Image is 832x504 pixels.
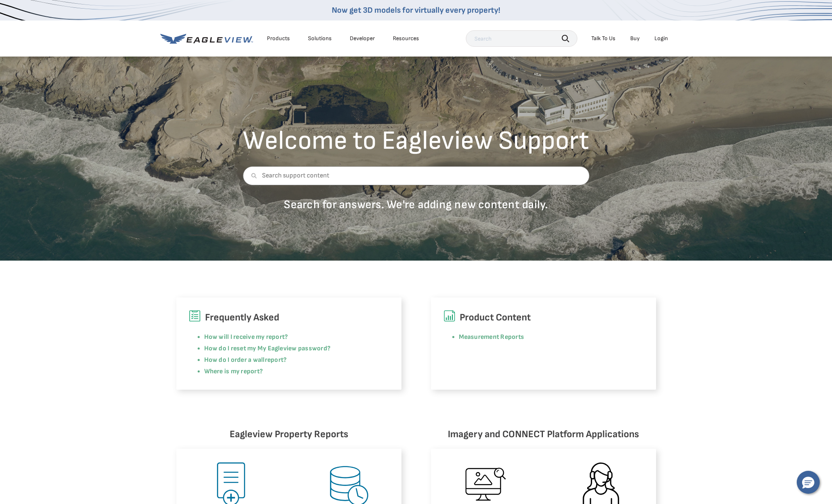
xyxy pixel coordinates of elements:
a: How will I receive my report? [204,333,288,341]
a: Now get 3D models for virtually every property! [332,5,500,15]
input: Search [466,30,577,47]
a: How do I order a wall [204,356,265,364]
div: Talk To Us [591,35,615,42]
h6: Frequently Asked [189,310,389,325]
a: Measurement Reports [459,333,524,341]
div: Solutions [308,35,332,42]
h6: Eagleview Property Reports [176,427,401,442]
p: Search for answers. We're adding new content daily. [243,198,589,212]
div: Login [654,35,668,42]
input: Search support content [243,166,589,185]
div: Resources [393,35,419,42]
a: ? [283,356,287,364]
a: Developer [350,35,375,42]
a: Buy [630,35,640,42]
button: Hello, have a question? Let’s chat. [797,471,820,494]
h2: Welcome to Eagleview Support [243,128,589,154]
a: report [265,356,283,364]
div: Products [267,35,290,42]
a: How do I reset my My Eagleview password? [204,345,331,352]
h6: Product Content [443,310,644,325]
h6: Imagery and CONNECT Platform Applications [431,427,656,442]
a: Where is my report? [204,368,263,375]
